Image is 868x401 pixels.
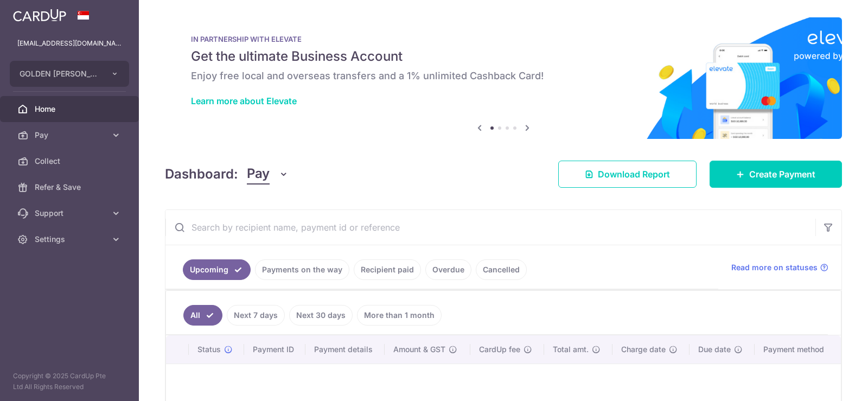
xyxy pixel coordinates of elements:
a: Cancelled [476,259,527,280]
p: [EMAIL_ADDRESS][DOMAIN_NAME] [17,38,122,49]
span: Create Payment [749,168,815,181]
a: Create Payment [710,161,842,188]
th: Payment method [755,335,841,364]
h6: Enjoy free local and overseas transfers and a 1% unlimited Cashback Card! [191,69,816,82]
span: Read more on statuses [731,262,818,273]
span: Settings [35,234,106,245]
span: Refer & Save [35,182,106,193]
span: Support [35,208,106,219]
a: More than 1 month [357,305,442,326]
span: Charge date [621,344,666,355]
a: All [183,305,222,326]
span: Amount & GST [393,344,445,355]
span: Pay [35,130,106,141]
a: Recipient paid [354,259,421,280]
h4: Dashboard: [165,164,238,184]
a: Payments on the way [255,259,349,280]
a: Next 30 days [289,305,353,326]
img: Renovation banner [165,17,842,139]
span: Due date [698,344,731,355]
span: Collect [35,156,106,167]
button: Pay [247,164,289,184]
th: Payment ID [244,335,305,364]
th: Payment details [305,335,385,364]
span: CardUp fee [479,344,520,355]
a: Overdue [425,259,471,280]
a: Read more on statuses [731,262,828,273]
img: CardUp [13,9,66,22]
span: Pay [247,164,270,184]
a: Upcoming [183,259,251,280]
span: Status [197,344,221,355]
button: GOLDEN [PERSON_NAME] MARKETING [10,61,129,87]
a: Download Report [558,161,697,188]
span: Home [35,104,106,114]
span: Total amt. [553,344,589,355]
a: Learn more about Elevate [191,96,297,106]
span: GOLDEN [PERSON_NAME] MARKETING [20,68,100,79]
input: Search by recipient name, payment id or reference [165,210,815,245]
h5: Get the ultimate Business Account [191,48,816,65]
p: IN PARTNERSHIP WITH ELEVATE [191,35,816,43]
span: Download Report [598,168,670,181]
a: Next 7 days [227,305,285,326]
